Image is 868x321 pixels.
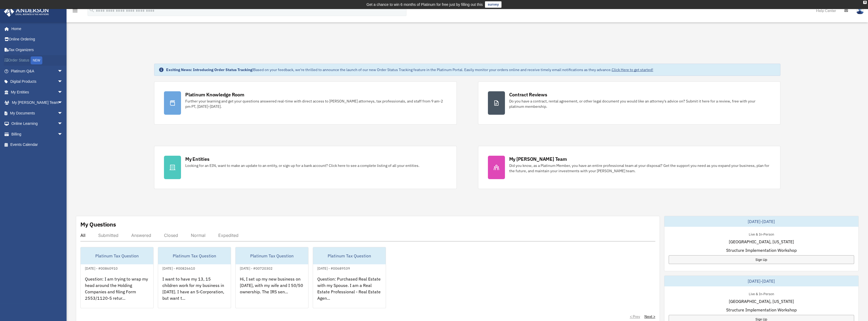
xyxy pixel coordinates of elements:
i: menu [72,7,78,14]
div: Platinum Tax Question [313,247,386,264]
div: Question: I am trying to wrap my head around the Holding Companies and filing Form 2553/1120-S re... [81,271,153,313]
div: All [80,233,85,238]
div: Platinum Knowledge Room [185,91,244,98]
span: arrow_drop_down [57,118,68,129]
div: Hi, I set up my new business on [DATE], with my wife and I 50/50 ownership. The IRS sen... [236,271,308,313]
div: Submitted [98,233,118,238]
a: survey [485,1,501,8]
div: Closed [164,233,178,238]
div: Looking for an EIN, want to make an update to an entity, or sign up for a bank account? Click her... [185,163,419,168]
a: My [PERSON_NAME] Team Did you know, as a Platinum Member, you have an entire professional team at... [478,146,780,189]
div: My Entities [185,156,209,162]
a: My Entitiesarrow_drop_down [4,87,71,97]
a: menu [72,9,78,14]
strong: Exciting News: Introducing Order Status Tracking! [166,67,253,72]
a: Online Learningarrow_drop_down [4,118,71,129]
span: arrow_drop_down [57,76,68,87]
div: Based on your feedback, we're thrilled to announce the launch of our new Order Status Tracking fe... [166,67,653,72]
a: Platinum Tax Question[DATE] - #00720302Hi, I set up my new business on [DATE], with my wife and I... [235,247,308,308]
span: Structure Implementation Workshop [726,247,797,253]
div: Platinum Tax Question [81,247,153,264]
a: Online Ordering [4,34,71,45]
div: Normal [191,233,205,238]
a: Next > [644,314,655,319]
div: Question: Purchased Real Estate with my Spouse. I am a Real Estate Professional - Real Estate Age... [313,271,386,313]
div: Get a chance to win 6 months of Platinum for free just by filling out this [367,1,483,8]
div: Did you know, as a Platinum Member, you have an entire professional team at your disposal? Get th... [509,163,771,174]
div: Do you have a contract, rental agreement, or other legal document you would like an attorney's ad... [509,98,771,109]
span: arrow_drop_down [57,129,68,140]
span: arrow_drop_down [57,108,68,119]
a: Contract Reviews Do you have a contract, rental agreement, or other legal document you would like... [478,81,780,125]
span: arrow_drop_down [57,87,68,98]
div: Platinum Tax Question [158,247,231,264]
a: Platinum Tax Question[DATE] - #00689539Question: Purchased Real Estate with my Spouse. I am a Rea... [313,247,386,308]
a: My [PERSON_NAME] Teamarrow_drop_down [4,97,71,108]
div: Live & In-Person [744,231,778,237]
div: Platinum Tax Question [236,247,308,264]
img: Anderson Advisors Platinum Portal [2,6,51,17]
a: Home [4,23,68,34]
div: Further your learning and get your questions answered real-time with direct access to [PERSON_NAM... [185,98,447,109]
a: Platinum Tax Question[DATE] - #00826610I want to have my 13, 15 children work for my business in ... [158,247,231,308]
div: Answered [131,233,151,238]
a: Sign Up [669,255,854,264]
a: Order StatusNEW [4,55,71,66]
div: [DATE] - #00826610 [158,265,199,271]
div: [DATE]-[DATE] [664,216,858,227]
div: My Questions [80,220,116,228]
a: Platinum Knowledge Room Further your learning and get your questions answered real-time with dire... [154,81,456,125]
span: [GEOGRAPHIC_DATA], [US_STATE] [729,298,794,304]
i: search [89,7,95,13]
a: Click Here to get started! [612,67,653,72]
a: Tax Organizers [4,44,71,55]
span: arrow_drop_down [57,97,68,108]
img: User Pic [856,7,864,14]
a: Platinum Q&Aarrow_drop_down [4,66,71,76]
div: Live & In-Person [744,291,778,296]
span: Structure Implementation Workshop [726,307,797,313]
a: My Entities Looking for an EIN, want to make an update to an entity, or sign up for a bank accoun... [154,146,456,189]
div: [DATE] - #00720302 [236,265,277,271]
a: Billingarrow_drop_down [4,129,71,139]
div: [DATE] - #00860910 [81,265,122,271]
div: My [PERSON_NAME] Team [509,156,567,162]
div: [DATE]-[DATE] [664,276,858,286]
div: [DATE] - #00689539 [313,265,354,271]
div: Contract Reviews [509,91,547,98]
div: I want to have my 13, 15 children work for my business in [DATE]. I have an S-Corporation, but wa... [158,271,231,313]
span: arrow_drop_down [57,66,68,77]
a: Platinum Tax Question[DATE] - #00860910Question: I am trying to wrap my head around the Holding C... [80,247,154,308]
a: Events Calendar [4,139,71,150]
a: Digital Productsarrow_drop_down [4,76,71,87]
div: close [863,1,867,4]
span: [GEOGRAPHIC_DATA], [US_STATE] [729,238,794,245]
div: NEW [31,56,42,64]
a: My Documentsarrow_drop_down [4,108,71,118]
div: Expedited [218,233,238,238]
